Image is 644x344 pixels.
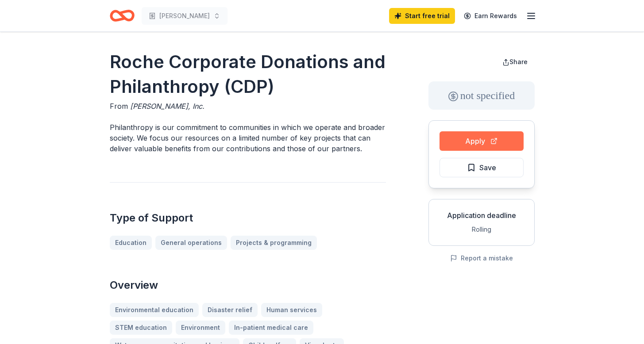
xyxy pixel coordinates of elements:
[110,101,386,111] div: From
[110,236,152,250] a: Education
[110,211,386,225] h2: Type of Support
[110,5,135,26] a: Home
[110,122,386,154] p: Philanthropy is our commitment to communities in which we operate and broader society. We focus o...
[130,102,204,111] span: [PERSON_NAME], Inc.
[110,278,386,292] h2: Overview
[479,162,496,173] span: Save
[428,81,535,110] div: not specified
[159,11,210,21] span: [PERSON_NAME]
[450,253,513,264] button: Report a mistake
[509,58,528,65] span: Share
[231,236,317,250] a: Projects & programming
[440,131,524,151] button: Apply
[155,236,227,250] a: General operations
[495,53,535,71] button: Share
[459,8,522,24] a: Earn Rewards
[142,7,228,25] button: [PERSON_NAME]
[436,210,527,221] div: Application deadline
[436,224,527,235] div: Rolling
[389,8,455,24] a: Start free trial
[110,50,386,99] h1: Roche Corporate Donations and Philanthropy (CDP)
[440,158,524,177] button: Save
